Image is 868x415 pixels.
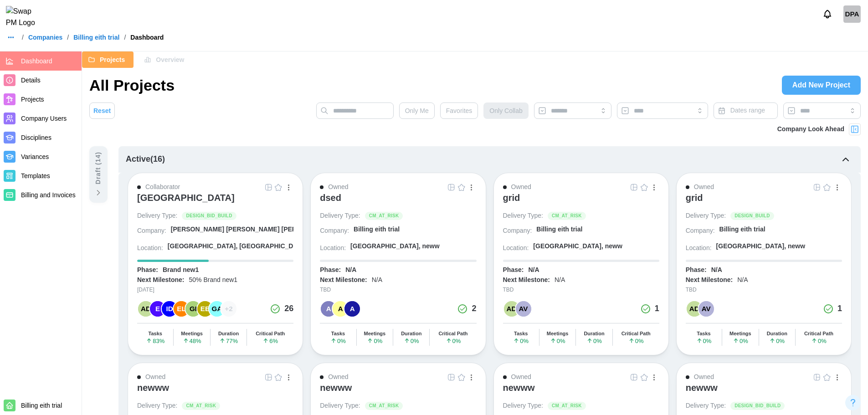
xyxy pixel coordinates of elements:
span: 0 % [446,338,461,344]
a: grid [503,192,659,211]
img: Project Look Ahead Button [850,125,859,134]
div: Duration [218,331,239,337]
div: Tasks [697,331,710,337]
a: [GEOGRAPHIC_DATA] [137,192,293,211]
span: Dashboard [21,57,52,65]
div: AD [687,301,702,317]
a: [PERSON_NAME] [PERSON_NAME] [PERSON_NAME] A... [171,225,293,237]
div: ID [162,301,177,317]
div: Duration [401,331,421,337]
img: Empty Star [641,374,648,381]
span: 0 % [628,338,644,344]
button: Empty Star [639,372,649,382]
div: Brand new1 [163,266,199,275]
span: Projects [21,96,44,103]
img: Grid Icon [265,184,272,191]
span: 0 % [586,338,602,344]
div: 2 [472,302,476,315]
div: Delivery Type: [137,401,177,410]
img: Grid Icon [448,184,455,191]
div: [PERSON_NAME] [PERSON_NAME] [PERSON_NAME] A... [171,225,346,234]
div: 1 [655,302,659,315]
span: 0 % [330,338,346,344]
div: Delivery Type: [320,401,360,410]
img: Empty Star [458,184,465,191]
button: Favorites [440,102,478,119]
button: Projects [82,51,134,68]
span: 77 % [219,338,238,344]
button: Grid Icon [629,372,639,382]
button: Dates range [714,102,778,119]
span: DESIGN_BID_BUILD [734,402,781,410]
span: Dates range [730,107,765,114]
a: Companies [28,34,62,41]
button: Empty Star [457,182,467,192]
button: Grid Icon [812,372,822,382]
img: Empty Star [823,374,831,381]
button: Notifications [820,6,835,22]
div: Owned [145,372,165,382]
a: Grid Icon [629,182,639,192]
div: / [67,34,69,41]
a: newww [503,382,659,401]
span: Only Me [405,103,429,118]
div: Phase: [686,266,707,275]
span: Details [21,77,41,84]
span: 0 % [513,338,529,344]
div: TBD [686,286,842,294]
div: [GEOGRAPHIC_DATA], neww [533,242,622,251]
div: E [150,301,165,317]
img: Empty Star [823,184,831,191]
div: newww [686,382,718,393]
span: 0 % [696,338,712,344]
div: / [22,34,24,41]
div: [GEOGRAPHIC_DATA], neww [716,242,806,251]
div: Draft ( 14 ) [93,152,103,184]
a: Grid Icon [447,372,457,382]
img: Empty Star [641,184,648,191]
div: Phase: [503,266,524,275]
span: Add New Project [792,76,850,94]
div: Next Milestone: [503,276,550,285]
span: 0 % [404,338,419,344]
span: Overview [156,52,184,67]
span: 83 % [146,338,164,344]
div: TBD [503,286,659,294]
div: Phase: [137,266,158,275]
div: [DATE] [137,286,293,294]
button: Empty Star [639,182,649,192]
div: [GEOGRAPHIC_DATA], [GEOGRAPHIC_DATA] [168,242,308,251]
button: Reset [89,102,115,119]
div: AD [138,301,154,317]
div: Next Milestone: [686,276,733,285]
span: Billing and Invoices [21,191,76,199]
div: TBD [320,286,476,294]
img: Empty Star [458,374,465,381]
div: grid [503,192,520,203]
div: Phase: [320,266,341,275]
div: Meetings [729,331,751,337]
div: Billing eith trial [354,225,400,234]
span: 0 % [811,338,827,344]
a: Billing eith trial [354,225,476,237]
div: N/A [737,276,748,285]
button: Grid Icon [263,182,273,192]
div: newww [320,382,352,393]
div: Critical Path [804,331,833,337]
div: Company Look Ahead [777,124,844,134]
span: CM_AT_RISK [552,402,582,410]
div: Tasks [149,331,162,337]
div: N/A [345,266,356,275]
a: Grid Icon [263,372,273,382]
div: AD [504,301,519,317]
span: CM_AT_RISK [369,212,399,220]
span: Favorites [446,103,473,118]
div: Billing eith trial [719,225,765,234]
img: Empty Star [275,184,282,191]
div: Meetings [547,331,569,337]
div: Delivery Type: [686,401,726,410]
button: Empty Star [822,182,832,192]
div: A [333,301,348,317]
